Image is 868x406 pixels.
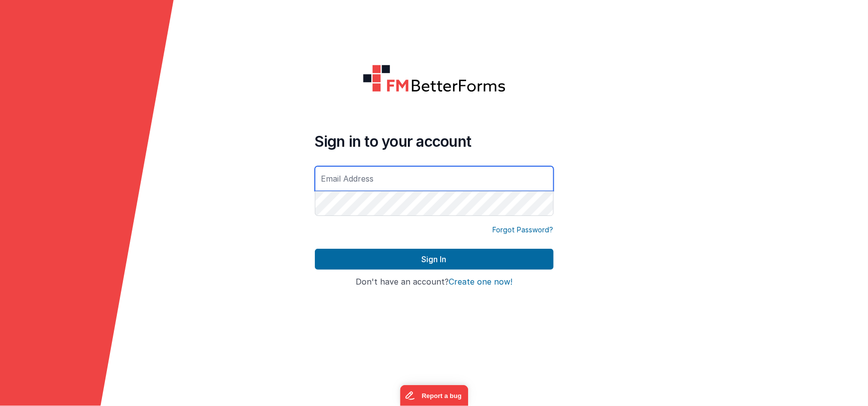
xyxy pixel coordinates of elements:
h4: Sign in to your account [315,132,554,150]
input: Email Address [315,166,554,191]
iframe: Marker.io feedback button [400,385,468,406]
h4: Don't have an account? [315,278,554,287]
button: Sign In [315,249,554,270]
a: Forgot Password? [493,225,554,235]
button: Create one now! [449,278,512,287]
